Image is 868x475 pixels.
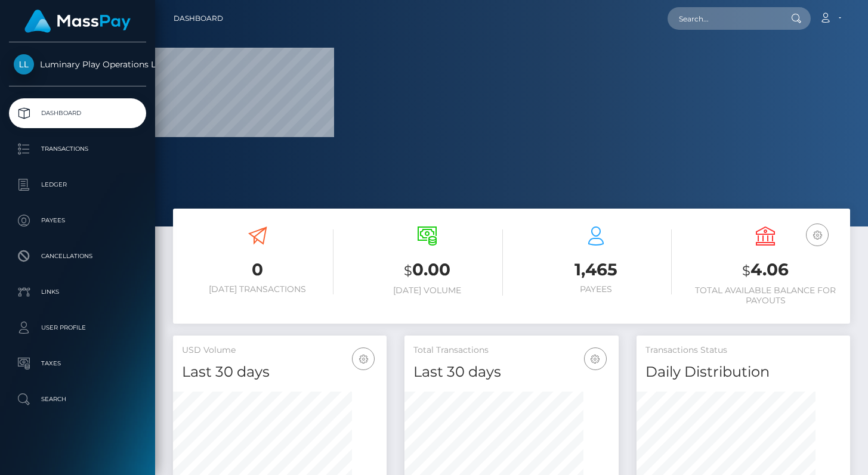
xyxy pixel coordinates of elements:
a: Links [9,277,146,307]
a: Taxes [9,349,146,378]
a: Dashboard [174,6,223,31]
p: Links [14,283,141,301]
h6: Total Available Balance for Payouts [690,285,841,306]
img: MassPay Logo [24,10,131,33]
a: Dashboard [9,98,146,128]
p: Taxes [14,355,141,372]
h5: USD Volume [182,344,378,356]
a: Ledger [9,170,146,200]
p: Dashboard [14,104,141,122]
a: Cancellations [9,241,146,271]
h6: [DATE] Transactions [182,284,333,294]
h4: Daily Distribution [645,362,841,383]
a: User Profile [9,313,146,343]
a: Payees [9,206,146,235]
h3: 0 [182,258,333,281]
h3: 1,465 [521,258,672,281]
a: Search [9,384,146,414]
p: Payees [14,212,141,229]
h5: Transactions Status [645,344,841,356]
input: Search... [668,7,780,30]
a: Transactions [9,134,146,164]
h3: 0.00 [351,258,503,282]
img: Luminary Play Operations Limited [14,54,34,74]
p: User Profile [14,319,141,337]
p: Search [14,390,141,408]
small: $ [404,262,412,279]
small: $ [742,262,750,279]
h6: Payees [521,284,672,294]
p: Transactions [14,140,141,158]
h5: Total Transactions [413,344,609,356]
p: Ledger [14,176,141,194]
h4: Last 30 days [413,362,609,383]
h3: 4.06 [690,258,841,282]
p: Cancellations [14,247,141,265]
span: Luminary Play Operations Limited [9,59,146,70]
h4: Last 30 days [182,362,378,383]
h6: [DATE] Volume [351,285,503,296]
